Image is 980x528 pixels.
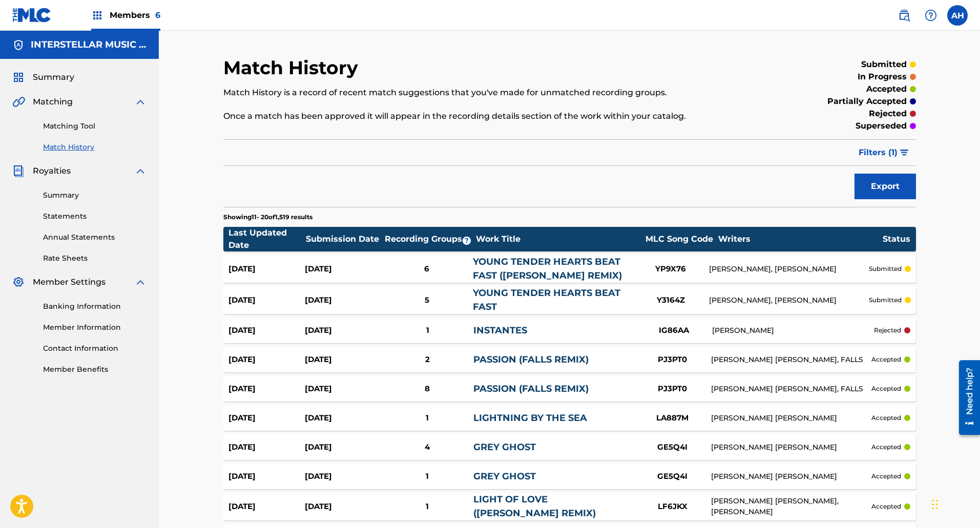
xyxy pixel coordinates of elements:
div: 1 [382,325,474,336]
p: accepted [871,472,901,481]
img: search [898,9,910,22]
a: GREY GHOST [473,471,536,482]
a: Match History [43,142,147,153]
div: [DATE] [228,263,305,275]
img: filter [900,150,909,156]
div: Writers [718,233,882,245]
div: [DATE] [228,354,305,366]
a: SummarySummary [12,71,74,83]
div: [PERSON_NAME], [PERSON_NAME] [709,264,868,274]
span: Royalties [33,165,71,177]
div: [DATE] [228,471,305,482]
a: GREY GHOST [473,441,536,453]
img: Top Rightsholders [91,9,103,22]
img: expand [134,165,147,177]
a: PASSION (FALLS REMIX) [473,354,589,365]
img: Matching [12,96,25,108]
div: [PERSON_NAME] [PERSON_NAME], FALLS [711,354,872,365]
div: [DATE] [305,325,382,336]
div: Drag [932,489,938,520]
iframe: Chat Widget [929,479,980,528]
p: accepted [871,502,901,511]
div: [DATE] [305,471,381,482]
img: Member Settings [12,276,25,288]
div: Recording Groups [383,233,475,245]
div: Status [883,233,910,245]
div: [DATE] [305,441,381,453]
a: LIGHTNING BY THE SEA [473,412,587,424]
a: Statements [43,211,147,222]
div: 6 [381,263,473,275]
div: [DATE] [305,501,381,513]
div: Work Title [476,233,640,245]
div: [DATE] [228,294,305,306]
span: Summary [33,71,74,83]
div: [DATE] [305,354,381,366]
div: 1 [381,471,473,482]
div: [PERSON_NAME] [PERSON_NAME] [711,413,872,424]
a: YOUNG TENDER HEARTS BEAT FAST ([PERSON_NAME] REMIX) [473,256,622,281]
div: [DATE] [228,383,305,395]
p: submitted [869,295,902,305]
a: Public Search [894,5,914,26]
p: accepted [871,413,901,423]
div: GE5Q4I [634,441,711,453]
div: 4 [381,441,473,453]
p: accepted [866,83,907,95]
div: MLC Song Code [641,233,718,245]
div: Y3164Z [632,294,709,306]
div: [DATE] [228,501,305,513]
a: Annual Statements [43,232,147,243]
iframe: Resource Center [951,356,980,438]
a: Contact Information [43,343,147,354]
div: Last Updated Date [228,227,305,251]
a: LIGHT OF LOVE ([PERSON_NAME] REMIX) [473,494,596,519]
div: [DATE] [305,383,381,395]
button: Export [854,174,916,199]
p: submitted [869,264,902,273]
span: ? [463,237,471,245]
div: PJ3PT0 [634,354,711,366]
img: help [925,9,937,22]
div: LA887M [634,412,711,424]
a: INSTANTES [473,325,527,336]
p: rejected [869,108,907,120]
div: [DATE] [228,325,305,336]
div: IG86AA [635,325,712,336]
div: Submission Date [306,233,383,245]
span: Matching [33,96,73,108]
div: [DATE] [305,412,381,424]
p: submitted [861,58,907,71]
img: expand [134,276,147,288]
div: GE5Q4I [634,471,711,482]
a: PASSION (FALLS REMIX) [473,383,589,394]
a: YOUNG TENDER HEARTS BEAT FAST [473,287,620,312]
button: Filters (1) [852,140,916,165]
div: [PERSON_NAME] [712,325,874,336]
div: 8 [381,383,473,395]
img: Accounts [12,39,25,51]
span: 6 [155,10,160,20]
span: Filters ( 1 ) [859,146,898,159]
p: in progress [858,71,907,83]
p: Once a match has been approved it will appear in the recording details section of the work within... [223,110,757,122]
p: superseded [856,120,907,132]
div: [PERSON_NAME], [PERSON_NAME] [709,295,868,306]
span: Members [110,9,160,21]
div: Help [921,5,941,26]
div: 5 [381,294,473,306]
div: 1 [381,501,473,513]
h5: INTERSTELLAR MUSIC SERVICES [31,39,147,51]
div: User Menu [947,5,968,26]
div: LF6JKX [634,501,711,513]
p: accepted [871,442,901,452]
div: 2 [381,354,473,366]
div: [PERSON_NAME] [PERSON_NAME] [711,442,872,453]
img: Royalties [12,165,25,177]
div: [DATE] [228,412,305,424]
div: [PERSON_NAME] [PERSON_NAME] [711,471,872,482]
h2: Match History [223,56,363,79]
